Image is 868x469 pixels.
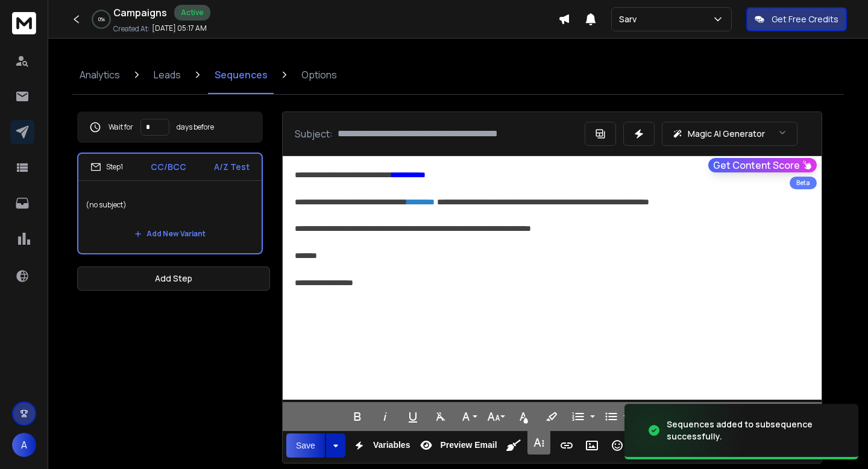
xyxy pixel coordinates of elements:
[348,433,413,458] button: Variables
[154,68,181,82] p: Leads
[77,266,270,291] button: Add Step
[438,440,499,450] span: Preview Email
[790,177,817,189] div: Beta
[146,55,188,94] a: Leads
[113,5,167,20] h1: Campaigns
[624,395,745,467] img: image
[295,127,333,141] p: Subject:
[415,433,499,458] button: Preview Email
[98,16,105,23] p: 0 %
[174,5,210,20] div: Active
[152,24,207,33] p: [DATE] 05:17 AM
[708,158,817,172] button: Get Content Score
[540,404,563,429] button: Background Color
[371,440,413,450] span: Variables
[662,122,797,146] button: Magic AI Generator
[619,13,641,25] p: Sarv
[286,433,325,458] button: Save
[90,162,123,172] div: Step 1
[12,433,36,457] button: A
[457,404,480,429] button: Font Family
[207,55,275,94] a: Sequences
[746,7,847,31] button: Get Free Credits
[346,404,369,429] button: Bold (⌘B)
[72,55,127,94] a: Analytics
[177,122,214,132] p: days before
[401,404,424,429] button: Underline (⌘U)
[374,404,397,429] button: Italic (⌘I)
[567,404,590,429] button: Ordered List
[772,13,838,25] p: Get Free Credits
[151,161,186,173] p: CC/BCC
[301,68,337,82] p: Options
[688,128,765,140] p: Magic AI Generator
[429,404,452,429] button: Clear Formatting
[600,404,623,429] button: Unordered List
[77,153,263,254] li: Step1CC/BCCA/Z Test(no subject)Add New Variant
[108,122,133,132] p: Wait for
[86,188,254,222] p: (no subject)
[588,404,597,429] button: Ordered List
[113,24,149,34] p: Created At:
[125,222,215,246] button: Add New Variant
[215,68,268,82] p: Sequences
[294,55,344,94] a: Options
[214,161,250,173] p: A/Z Test
[80,68,120,82] p: Analytics
[667,418,844,442] div: Sequences added to subsequence successfully.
